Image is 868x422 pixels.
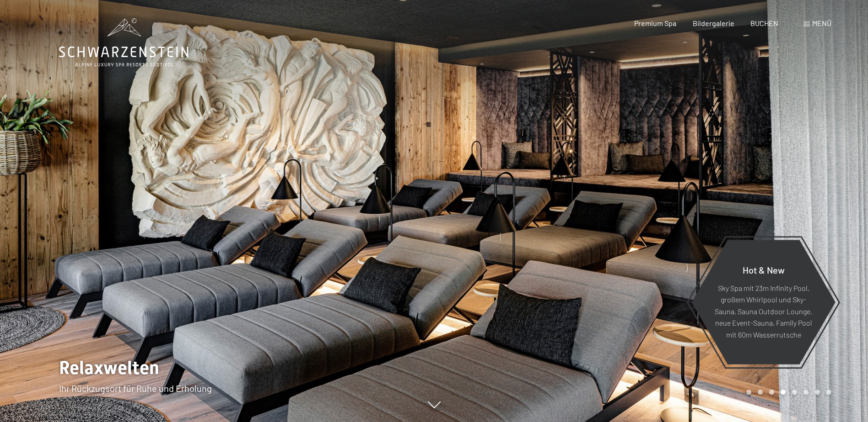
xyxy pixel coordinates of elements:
[815,390,820,395] div: Carousel Page 7
[746,390,751,395] div: Carousel Page 1
[812,19,831,27] span: Menü
[826,390,831,395] div: Carousel Page 8
[634,19,676,27] a: Premium Spa
[691,239,836,365] a: Hot & New Sky Spa mit 23m Infinity Pool, großem Whirlpool und Sky-Sauna, Sauna Outdoor Lounge, ne...
[781,390,786,395] div: Carousel Page 4 (Current Slide)
[714,282,813,340] p: Sky Spa mit 23m Infinity Pool, großem Whirlpool und Sky-Sauna, Sauna Outdoor Lounge, neue Event-S...
[743,390,831,395] div: Carousel Pagination
[758,390,763,395] div: Carousel Page 2
[769,390,774,395] div: Carousel Page 3
[803,390,809,395] div: Carousel Page 6
[693,19,734,27] a: Bildergalerie
[750,19,778,27] a: BUCHEN
[792,390,797,395] div: Carousel Page 5
[743,264,785,275] span: Hot & New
